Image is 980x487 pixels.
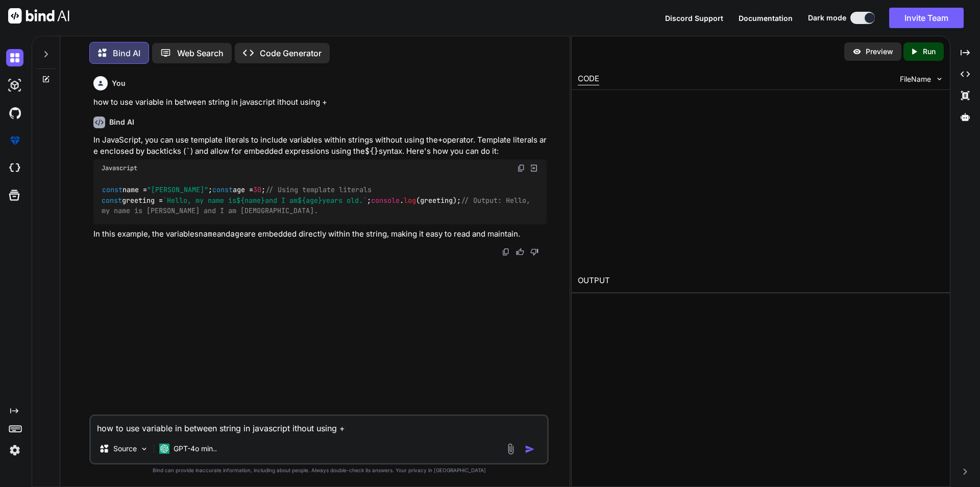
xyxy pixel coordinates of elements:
code: + [438,135,443,145]
img: copy [517,164,525,172]
p: Source [113,444,137,454]
span: // Output: Hello, my name is [PERSON_NAME] and I am [DEMOGRAPHIC_DATA]. [102,196,534,215]
p: Code Generator [260,47,322,59]
img: like [516,248,524,256]
code: ${} [365,146,379,156]
p: GPT-4o min.. [174,444,217,454]
code: age [230,229,244,239]
p: Preview [866,47,893,57]
span: FileName [900,74,931,84]
img: dislike [530,248,538,256]
span: ${name} [236,196,265,205]
h2: OUTPUT [572,269,950,293]
code: name [199,229,217,239]
img: darkChat [6,49,23,66]
span: 30 [253,185,261,195]
span: Javascript [102,164,137,172]
img: cloudideIcon [6,159,23,177]
span: const [212,185,233,195]
p: In this example, the variables and are embedded directly within the string, making it easy to rea... [93,228,547,240]
h6: Bind AI [109,117,134,127]
button: Documentation [739,13,793,24]
p: Bind can provide inaccurate information, including about people. Always double-check its answers.... [89,467,549,474]
p: Web Search [177,47,224,59]
button: Discord Support [665,13,723,24]
span: `Hello, my name is and I am years old.` [163,196,367,205]
img: icon [525,444,535,454]
img: Pick Models [140,445,149,453]
div: CODE [578,73,599,85]
p: how to use variable in between string in javascript ithout using + [93,97,547,108]
span: ${age} [298,196,322,205]
img: premium [6,132,23,149]
span: Discord Support [665,14,723,22]
img: darkAi-studio [6,77,23,94]
span: // Using template literals [265,185,372,195]
button: Invite Team [889,8,964,28]
img: Open in Browser [529,164,538,173]
span: const [102,196,122,205]
p: Bind AI [113,47,140,59]
img: attachment [505,443,517,455]
img: preview [852,47,862,56]
code: ` [186,146,190,156]
img: Bind AI [8,8,69,24]
span: const [102,185,122,195]
img: settings [6,442,23,459]
h6: You [112,78,126,88]
span: Dark mode [808,13,846,23]
img: chevron down [935,75,944,83]
p: Run [923,47,936,57]
img: githubDark [6,104,23,122]
img: copy [502,248,510,256]
img: GPT-4o mini [159,444,169,454]
span: "[PERSON_NAME]" [147,185,208,195]
span: log [404,196,416,205]
span: Documentation [739,14,793,22]
span: console [371,196,400,205]
p: In JavaScript, you can use template literals to include variables within strings without using th... [93,134,547,157]
code: name = ; age = ; greeting = ; . (greeting); [102,184,534,216]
